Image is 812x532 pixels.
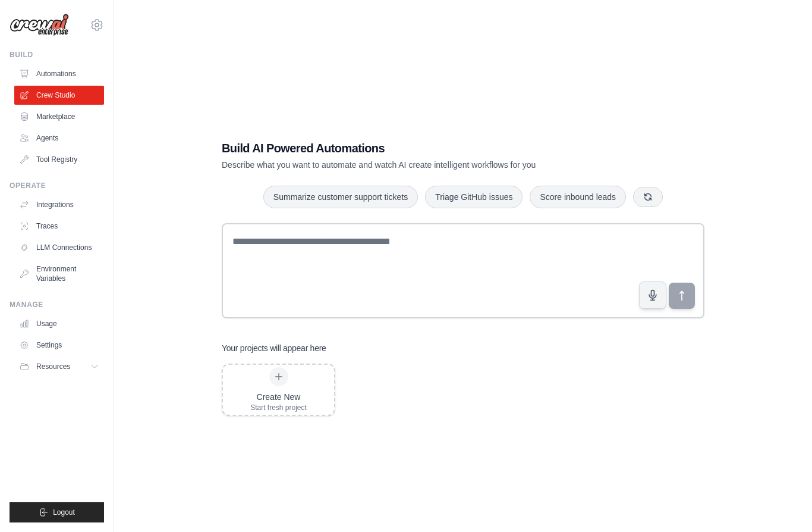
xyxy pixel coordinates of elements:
a: Tool Registry [14,150,104,169]
a: Usage [14,314,104,333]
span: Resources [36,362,70,371]
h3: Your projects will appear here [222,342,326,354]
p: Describe what you want to automate and watch AI create intelligent workflows for you [222,159,621,171]
div: Operate [10,181,104,190]
a: Traces [14,217,104,236]
button: Triage GitHub issues [425,186,523,208]
div: Build [10,50,104,60]
a: Settings [14,336,104,355]
button: Get new suggestions [633,187,663,207]
button: Logout [10,502,104,522]
div: Create New [250,391,307,403]
a: Environment Variables [14,259,104,288]
a: Automations [14,64,104,83]
button: Resources [14,357,104,376]
span: Logout [53,508,75,517]
button: Summarize customer support tickets [263,186,418,208]
h1: Build AI Powered Automations [222,140,621,157]
a: Agents [14,129,104,148]
img: Logo [10,14,69,36]
a: Marketplace [14,107,104,126]
div: Start fresh project [250,403,307,412]
a: Integrations [14,195,104,214]
a: LLM Connections [14,238,104,257]
a: Crew Studio [14,86,104,105]
button: Score inbound leads [530,186,626,208]
button: Click to speak your automation idea [639,281,666,309]
div: Manage [10,300,104,309]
